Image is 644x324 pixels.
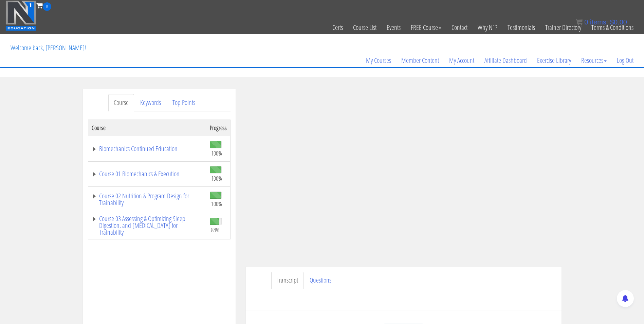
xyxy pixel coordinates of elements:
a: Biomechanics Continued Education [92,145,203,152]
a: Keywords [135,94,166,111]
a: 0 items: $0.00 [576,18,627,26]
p: Welcome back, [PERSON_NAME]! [5,34,91,61]
span: 84% [211,226,220,234]
a: Course 03 Assessing & Optimizing Sleep Digestion, and [MEDICAL_DATA] for Trainability [92,215,203,236]
a: My Courses [361,44,396,77]
a: Log Out [612,44,639,77]
th: Progress [206,120,231,136]
a: Testimonials [502,11,540,44]
span: $ [610,18,614,26]
a: Course 02 Nutrition & Program Design for Trainability [92,193,203,206]
span: 0 [43,2,51,11]
a: Top Points [167,94,201,111]
a: Exercise Library [532,44,576,77]
a: Course List [348,11,382,44]
span: 100% [211,175,222,182]
a: Terms & Conditions [586,11,639,44]
img: icon11.png [576,19,583,25]
span: 0 [584,18,588,26]
a: Member Content [396,44,444,77]
a: Transcript [271,272,303,289]
a: 0 [36,1,51,10]
a: Course 01 Biomechanics & Execution [92,170,203,177]
img: n1-education [5,0,36,31]
a: My Account [444,44,479,77]
a: Resources [576,44,612,77]
a: Course [108,94,134,111]
th: Course [88,120,206,136]
a: Events [382,11,406,44]
a: FREE Course [406,11,446,44]
a: Contact [446,11,473,44]
a: Affiliate Dashboard [479,44,532,77]
span: 100% [211,200,222,208]
a: Certs [327,11,348,44]
span: items: [590,18,608,26]
bdi: 0.00 [610,18,627,26]
a: Why N1? [473,11,502,44]
a: Questions [304,272,337,289]
span: 100% [211,149,222,157]
a: Trainer Directory [540,11,586,44]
